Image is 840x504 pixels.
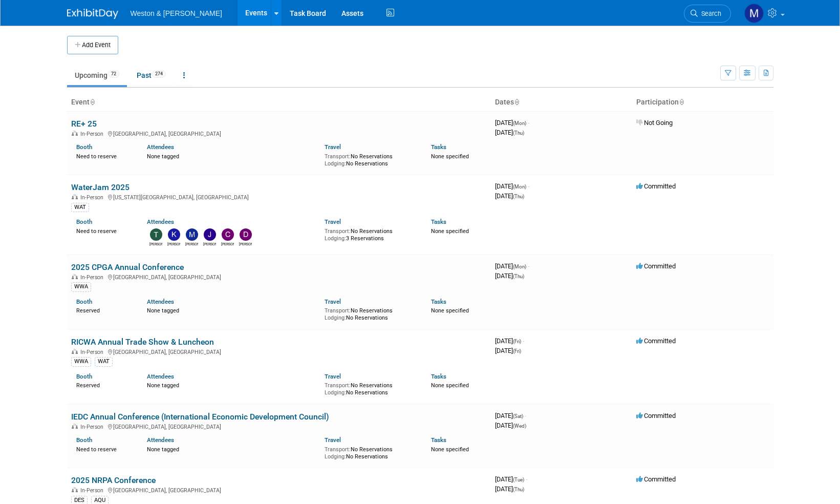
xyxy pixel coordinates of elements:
img: In-Person Event [72,424,78,429]
span: (Thu) [513,194,524,199]
div: Need to reserve [76,226,132,235]
span: [DATE] [495,262,529,270]
div: No Reservations No Reservations [325,151,416,167]
a: Search [684,5,731,23]
span: - [528,262,529,270]
img: Charles Gant [222,228,234,241]
div: Reserved [76,380,132,389]
img: In-Person Event [72,194,78,199]
span: Transport: [325,382,351,389]
span: None specified [431,153,469,160]
th: Participation [632,94,773,111]
span: None specified [431,307,469,314]
span: (Fri) [513,348,521,354]
span: Weston & [PERSON_NAME] [131,9,222,17]
span: (Mon) [513,184,526,190]
div: None tagged [147,380,317,389]
span: (Sat) [513,413,523,419]
a: Attendees [147,143,174,151]
span: Committed [636,412,676,419]
img: ExhibitDay [67,9,118,19]
a: WaterJam 2025 [71,182,130,192]
div: [GEOGRAPHIC_DATA], [GEOGRAPHIC_DATA] [71,486,487,494]
span: Lodging: [325,160,346,167]
a: Booth [76,436,92,444]
span: In-Person [80,349,106,355]
div: Kevin MacKinnon [167,241,180,247]
img: Mary Ann Trujillo [744,4,764,23]
span: Lodging: [325,389,346,396]
span: (Thu) [513,130,524,136]
a: Travel [325,218,341,225]
span: None specified [431,382,469,389]
span: Transport: [325,228,351,235]
div: Tony Zerilli [149,241,162,247]
a: Travel [325,373,341,380]
span: Lodging: [325,235,346,242]
span: [DATE] [495,129,524,136]
a: IEDC Annual Conference (International Economic Development Council) [71,412,329,422]
div: [GEOGRAPHIC_DATA], [GEOGRAPHIC_DATA] [71,272,487,281]
span: - [528,182,529,190]
span: [DATE] [495,475,527,483]
a: Attendees [147,298,174,305]
div: David Black [239,241,252,247]
div: None tagged [147,444,317,453]
div: None tagged [147,151,317,160]
span: (Mon) [513,120,526,126]
span: In-Person [80,194,106,201]
img: In-Person Event [72,487,78,492]
span: Committed [636,337,676,345]
div: No Reservations 3 Reservations [325,226,416,242]
span: In-Person [80,487,106,494]
a: Tasks [431,436,446,444]
a: Sort by Event Name [90,98,95,106]
div: Jason Gillespie [203,241,216,247]
a: Attendees [147,373,174,380]
a: RE+ 25 [71,119,97,129]
img: In-Person Event [72,349,78,354]
span: [DATE] [495,119,529,127]
span: None specified [431,446,469,453]
img: Kevin MacKinnon [168,228,180,241]
a: 2025 NRPA Conference [71,475,156,485]
span: Transport: [325,307,351,314]
span: Committed [636,182,676,190]
img: In-Person Event [72,131,78,136]
a: Booth [76,218,92,225]
span: Committed [636,475,676,483]
span: Committed [636,262,676,270]
div: Need to reserve [76,444,132,453]
span: [DATE] [495,337,524,345]
span: [DATE] [495,182,529,190]
span: Transport: [325,153,351,160]
span: 72 [108,70,119,78]
a: Sort by Start Date [514,98,519,106]
div: No Reservations No Reservations [325,380,416,396]
span: (Tue) [513,477,524,482]
span: [DATE] [495,192,524,200]
div: Reserved [76,305,132,314]
a: Attendees [147,218,174,225]
div: WAT [95,357,113,366]
a: Past274 [129,66,174,85]
span: Lodging: [325,314,346,321]
span: - [528,119,529,127]
span: Not Going [636,119,673,127]
a: Travel [325,298,341,305]
img: In-Person Event [72,274,78,279]
span: In-Person [80,424,106,430]
div: WWA [71,282,91,291]
a: Tasks [431,218,446,225]
span: Lodging: [325,453,346,460]
span: - [526,475,527,483]
div: [US_STATE][GEOGRAPHIC_DATA], [GEOGRAPHIC_DATA] [71,193,487,201]
span: (Thu) [513,274,524,279]
span: (Wed) [513,423,526,429]
span: [DATE] [495,272,524,280]
button: Add Event [67,36,118,54]
div: Need to reserve [76,151,132,160]
div: None tagged [147,305,317,314]
div: WAT [71,203,89,212]
a: Sort by Participation Type [679,98,684,106]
